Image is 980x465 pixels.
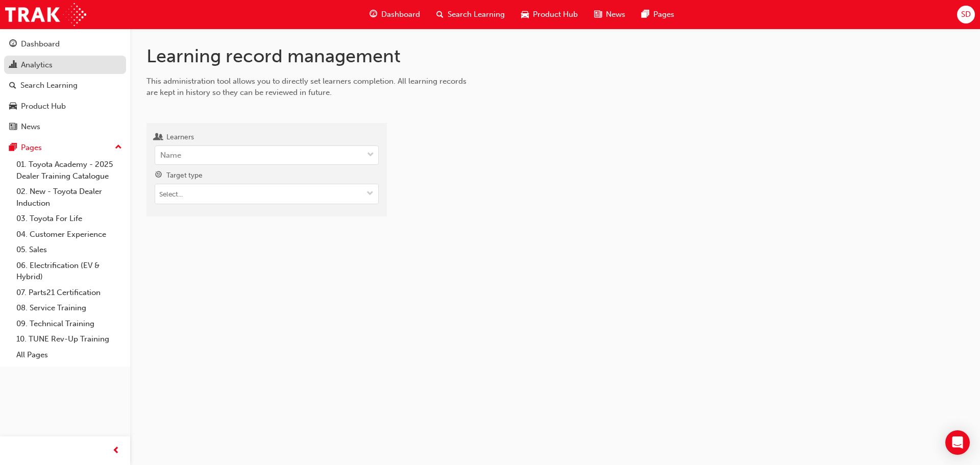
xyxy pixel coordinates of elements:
span: car-icon [521,8,529,21]
span: Pages [653,9,674,20]
a: 05. Sales [12,242,126,258]
a: Product Hub [4,97,126,116]
span: down-icon [366,190,374,199]
a: 09. Technical Training [12,316,126,332]
a: News [4,117,126,136]
a: car-iconProduct Hub [513,4,586,25]
h1: Learning record management [146,45,964,67]
a: 02. New - Toyota Dealer Induction [12,184,126,211]
button: Pages [4,138,126,157]
span: guage-icon [9,40,17,49]
button: SD [957,6,975,23]
span: search-icon [9,81,16,90]
span: pages-icon [642,8,649,21]
div: Analytics [21,59,53,71]
a: 07. Parts21 Certification [12,285,126,301]
span: SD [961,9,971,20]
input: Target typetoggle menu [155,184,378,204]
a: guage-iconDashboard [361,4,428,25]
div: Dashboard [21,38,60,50]
div: Name [160,150,181,161]
span: up-icon [115,141,122,154]
span: down-icon [367,149,374,162]
span: pages-icon [9,143,17,153]
span: News [606,9,625,20]
a: Search Learning [4,76,126,95]
span: chart-icon [9,61,17,70]
a: 04. Customer Experience [12,227,126,242]
a: 06. Electrification (EV & Hybrid) [12,258,126,285]
button: toggle menu [362,184,378,204]
div: Product Hub [21,101,66,112]
span: search-icon [436,8,444,21]
div: Search Learning [20,80,78,91]
span: prev-icon [112,445,120,457]
div: News [21,121,40,133]
div: Target type [166,170,203,181]
a: Dashboard [4,35,126,54]
a: 08. Service Training [12,300,126,316]
a: 03. Toyota For Life [12,211,126,227]
a: 01. Toyota Academy - 2025 Dealer Training Catalogue [12,157,126,184]
div: Pages [21,142,42,154]
span: news-icon [594,8,602,21]
span: users-icon [155,133,162,142]
span: Search Learning [448,9,505,20]
div: This administration tool allows you to directly set learners completion. All learning records are... [146,76,478,99]
a: Analytics [4,56,126,75]
button: DashboardAnalyticsSearch LearningProduct HubNews [4,33,126,138]
span: target-icon [155,171,162,180]
a: news-iconNews [586,4,633,25]
span: Dashboard [381,9,420,20]
a: pages-iconPages [633,4,682,25]
div: Open Intercom Messenger [945,430,970,455]
span: Product Hub [533,9,578,20]
div: Learners [166,132,194,142]
img: Trak [5,3,86,26]
a: search-iconSearch Learning [428,4,513,25]
span: guage-icon [370,8,377,21]
span: car-icon [9,102,17,111]
a: All Pages [12,347,126,363]
span: news-icon [9,123,17,132]
a: 10. TUNE Rev-Up Training [12,331,126,347]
